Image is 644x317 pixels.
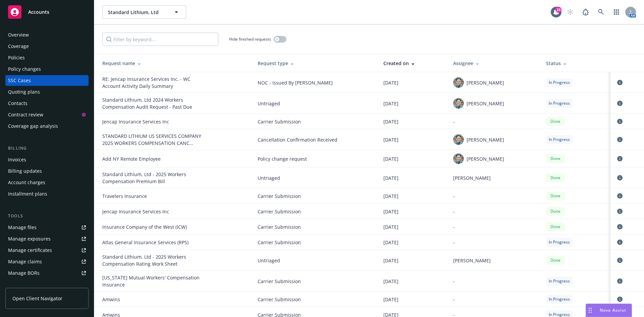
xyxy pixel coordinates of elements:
[102,239,203,246] div: Atlas General Insurance Services (RPS)
[616,155,624,163] a: circleInformation
[8,189,47,199] div: Installment plans
[258,223,372,230] span: Carrier Submission
[8,177,45,188] div: Account charges
[5,121,89,131] a: Coverage gap analysis
[549,257,562,263] span: Done
[453,193,535,200] div: -
[546,60,605,67] div: Status
[102,33,218,46] input: Filter by keyword...
[258,118,372,125] span: Carrier Submission
[258,257,372,264] span: Untriaged
[616,256,624,264] a: circleInformation
[8,256,42,267] div: Manage claims
[102,5,186,19] button: Standard Lithium, Ltd
[8,41,29,52] div: Coverage
[616,136,624,144] a: circleInformation
[555,7,561,13] div: 18
[8,166,42,176] div: Billing updates
[5,52,89,63] a: Policies
[102,60,247,67] div: Request name
[5,145,89,152] div: Billing
[8,98,28,109] div: Contacts
[383,79,398,86] span: [DATE]
[467,79,504,86] span: [PERSON_NAME]
[453,77,464,88] img: photo
[258,136,372,143] span: Cancellation Confirmation Received
[12,295,62,302] span: Open Client Navigator
[600,307,626,313] span: Nova Assist
[258,239,372,246] span: Carrier Submission
[594,5,608,19] a: Search
[549,100,570,106] span: In Progress
[383,296,398,303] span: [DATE]
[8,75,31,86] div: SSC Cases
[5,154,89,165] a: Invoices
[453,153,464,164] img: photo
[8,154,26,165] div: Invoices
[383,100,398,107] span: [DATE]
[586,304,632,317] button: Nova Assist
[579,5,592,19] a: Report a Bug
[549,175,562,181] span: Done
[8,109,43,120] div: Contract review
[549,137,570,143] span: In Progress
[102,274,203,288] div: Texas Mutual Workers' Compensation Insurance
[5,233,89,244] a: Manage exposures
[258,79,372,86] span: NOC - Issued By [PERSON_NAME]
[8,268,40,278] div: Manage BORs
[453,60,535,67] div: Assignee
[5,109,89,120] a: Contract review
[616,174,624,182] a: circleInformation
[5,189,89,199] a: Installment plans
[102,208,203,215] div: Jencap Insurance Services Inc
[453,118,535,125] div: -
[5,87,89,97] a: Quoting plans
[383,155,398,162] span: [DATE]
[616,207,624,215] a: circleInformation
[610,5,623,19] a: Switch app
[8,87,40,97] div: Quoting plans
[8,121,58,131] div: Coverage gap analysis
[453,174,491,181] span: [PERSON_NAME]
[549,278,570,284] span: In Progress
[5,98,89,109] a: Contacts
[549,193,562,199] span: Done
[616,238,624,246] a: circleInformation
[5,75,89,86] a: SSC Cases
[453,257,491,264] span: [PERSON_NAME]
[28,9,49,15] span: Accounts
[102,253,203,267] div: Standard Lithium, Ltd - 2025 Workers Compensation Rating Work Sheet
[616,78,624,87] a: circleInformation
[383,174,398,181] span: [DATE]
[549,296,570,302] span: In Progress
[549,224,562,230] span: Done
[5,166,89,176] a: Billing updates
[102,155,203,162] div: Add NY Remote Employee
[258,208,372,215] span: Carrier Submission
[102,75,203,90] div: RE: Jencap Insurance Services Inc. - WC Account Activity Daily Summary
[8,64,41,74] div: Policy changes
[258,296,372,303] span: Carrier Submission
[383,257,398,264] span: [DATE]
[616,277,624,285] a: circleInformation
[258,155,372,162] span: Policy change request
[453,278,535,285] div: -
[102,96,203,110] div: Standard Lithium, Ltd 2024 Workers Compensation Audit Request - Past Due
[8,30,29,40] div: Overview
[102,133,203,147] div: STANDARD LITHIUM US SERVICES COMPANY 2025 WORKERS COMPENSATION CANC ENDT EFF 07-01-2025
[453,134,464,145] img: photo
[5,279,89,290] a: Summary of insurance
[616,223,624,231] a: circleInformation
[102,223,203,230] div: Insurance Company of the West (ICW)
[5,222,89,233] a: Manage files
[5,213,89,219] div: Tools
[258,174,372,181] span: Untriaged
[549,156,562,162] span: Done
[383,60,442,67] div: Created on
[467,136,504,143] span: [PERSON_NAME]
[8,52,25,63] div: Policies
[5,177,89,188] a: Account charges
[383,193,398,200] span: [DATE]
[5,256,89,267] a: Manage claims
